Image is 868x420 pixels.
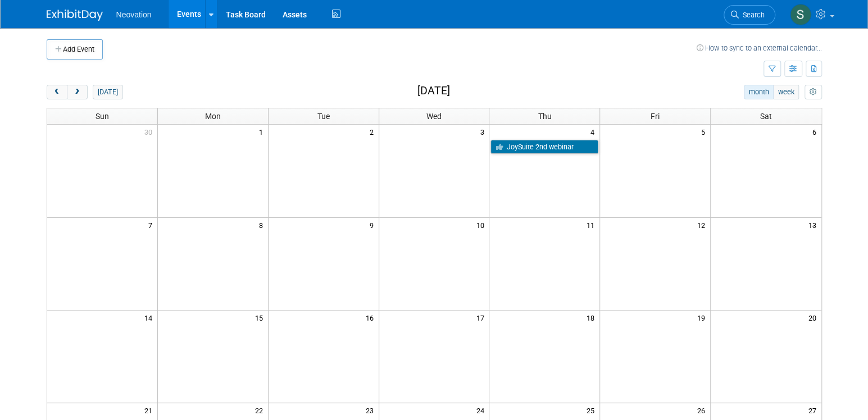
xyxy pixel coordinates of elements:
span: 5 [700,125,710,139]
img: ExhibitDay [47,10,103,21]
h2: [DATE] [417,85,449,97]
span: 27 [807,403,821,417]
button: prev [47,85,67,99]
span: 2 [369,125,379,139]
span: Thu [538,112,551,121]
span: Tue [317,112,330,121]
span: 9 [369,218,379,232]
span: 6 [811,125,821,139]
span: 10 [475,218,489,232]
span: 18 [585,311,599,325]
span: 21 [143,403,157,417]
a: JoySuite 2nd webinar [490,140,598,154]
span: 22 [254,403,268,417]
span: Search [739,11,765,19]
i: Personalize Calendar [810,89,817,96]
button: [DATE] [93,85,122,99]
button: week [773,85,799,99]
span: 20 [807,311,821,325]
span: Sun [96,112,109,121]
button: next [67,85,88,99]
span: 8 [258,218,268,232]
span: 14 [143,311,157,325]
span: Mon [205,112,221,121]
span: 15 [254,311,268,325]
span: 30 [143,125,157,139]
span: 23 [365,403,379,417]
span: 4 [589,125,599,139]
span: 13 [807,218,821,232]
a: How to sync to an external calendar... [697,44,822,52]
span: Wed [426,112,442,121]
span: 24 [475,403,489,417]
span: Fri [651,112,660,121]
img: Susan Hurrell [790,4,811,25]
span: 16 [365,311,379,325]
span: 11 [585,218,599,232]
span: 7 [147,218,157,232]
span: 26 [696,403,710,417]
a: Search [724,5,775,25]
span: 25 [585,403,599,417]
button: myCustomButton [805,85,821,99]
span: 17 [475,311,489,325]
button: month [744,85,774,99]
span: 12 [696,218,710,232]
span: Sat [760,112,772,121]
span: 19 [696,311,710,325]
span: 1 [258,125,268,139]
button: Add Event [47,39,103,60]
span: 3 [479,125,489,139]
span: Neovation [116,10,152,19]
